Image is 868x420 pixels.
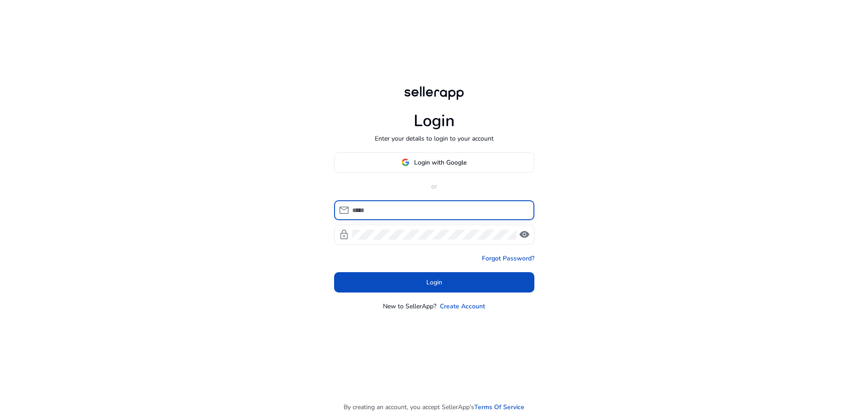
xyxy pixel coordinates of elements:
span: Login [426,278,442,287]
img: google-logo.svg [401,158,410,166]
span: lock [339,229,349,240]
a: Terms Of Service [474,402,524,412]
p: or [334,182,534,191]
a: Create Account [440,302,485,311]
a: Forgot Password? [482,254,534,263]
p: Enter your details to login to your account [375,134,494,143]
h1: Login [414,111,455,131]
button: Login with Google [334,152,534,173]
span: visibility [519,229,530,240]
span: Login with Google [414,158,467,167]
button: Login [334,272,534,293]
span: mail [339,205,349,216]
p: New to SellerApp? [383,302,436,311]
